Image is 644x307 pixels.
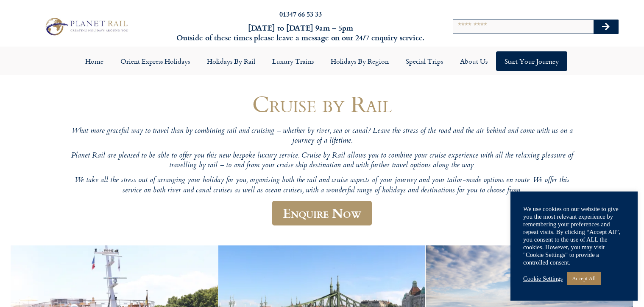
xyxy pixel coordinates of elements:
a: Luxury Trains [264,51,322,71]
a: Special Trips [397,51,452,71]
nav: Menu [4,51,640,71]
p: We take all the stress out of arranging your holiday for you, organising both the rail and cruise... [68,176,577,196]
div: We use cookies on our website to give you the most relevant experience by remembering your prefer... [523,205,625,266]
img: Planet Rail Train Holidays Logo [42,16,130,37]
a: Start your Journey [496,51,567,71]
a: Holidays by Region [322,51,397,71]
a: 01347 66 53 33 [279,9,322,19]
a: Home [77,51,112,71]
p: What more graceful way to travel than by combining rail and cruising – whether by river, sea or c... [68,127,577,146]
a: Cookie Settings [523,275,563,282]
a: Holidays by Rail [198,51,264,71]
p: Planet Rail are pleased to be able to offer you this new bespoke luxury service. Cruise by Rail a... [68,151,577,171]
a: About Us [452,51,496,71]
a: Enquire Now [272,201,372,226]
h6: [DATE] to [DATE] 9am – 5pm Outside of these times please leave a message on our 24/7 enquiry serv... [174,23,427,43]
button: Search [594,20,618,34]
a: Accept All [567,272,601,285]
h1: Cruise by Rail [68,91,577,116]
a: Orient Express Holidays [112,51,198,71]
